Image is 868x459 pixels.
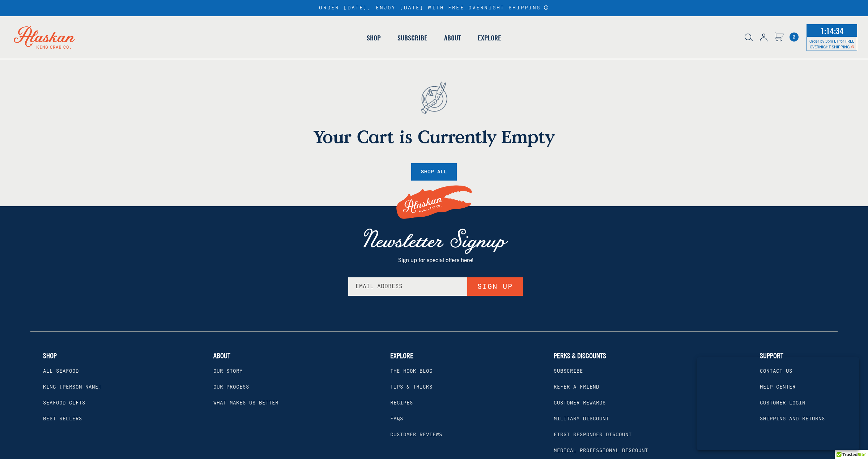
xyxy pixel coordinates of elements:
a: Cart [790,33,799,42]
a: All Seafood [43,368,79,374]
a: Refer a Friend [554,384,599,390]
p: Perks & Discounts [554,351,606,360]
a: Military Discount [554,416,609,422]
p: Shop [43,351,57,360]
p: About [213,351,230,360]
a: Announcement Bar Modal [544,5,549,10]
span: Shipping Notice Icon [851,44,854,49]
img: Alaskan King Crab Co. logo [4,16,85,59]
span: 1:14:34 [818,23,846,38]
a: Medical Professional Discount [554,448,648,454]
span: 0 [790,33,799,42]
p: Support [760,351,783,360]
a: King [PERSON_NAME] [43,384,102,390]
input: Email Address [348,277,467,296]
a: FAQs [390,416,403,422]
div: ORDER [DATE], ENJOY [DATE] WITH FREE OVERNIGHT SHIPPING [319,5,549,11]
a: Cart [774,32,784,43]
a: Seafood Gifts [43,400,85,406]
a: Best Sellers [43,416,82,422]
img: Alaskan King Crab Co. Logo [394,177,474,228]
a: Subscribe [389,17,436,59]
a: Customer Rewards [554,400,606,406]
a: Tips & Tricks [390,384,433,390]
a: Subscribe [554,368,583,374]
a: About [436,17,469,59]
p: Explore [390,351,413,360]
a: First Responder Discount [554,432,632,438]
a: Recipes [390,400,413,406]
button: Sign Up [467,277,523,296]
a: Shop All [411,163,457,181]
a: Our Process [213,384,249,390]
img: empty cart - anchor [409,69,459,126]
img: search [745,34,753,42]
p: Sign up for special offers here! [329,255,542,264]
span: Order by 3pm ET for FREE OVERNIGHT SHIPPING [809,38,854,49]
a: Explore [469,17,510,59]
a: Customer Reviews [390,432,442,438]
a: Our Story [213,368,243,374]
img: account [760,34,767,42]
h1: Your Cart is Currently Empty [233,126,635,147]
a: Shop [358,17,389,59]
a: What Makes Us Better [213,400,278,406]
a: The Hook Blog [390,368,433,374]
